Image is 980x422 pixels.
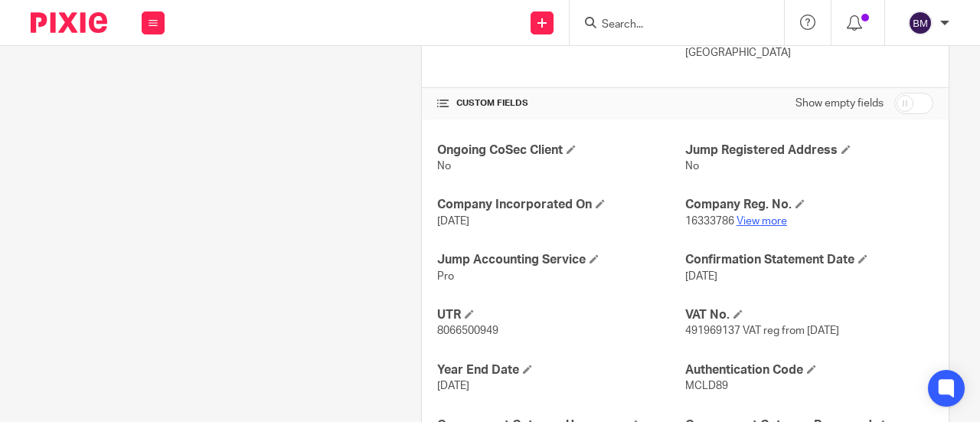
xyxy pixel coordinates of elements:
h4: Company Reg. No. [685,197,933,213]
h4: Year End Date [437,362,685,378]
h4: CUSTOM FIELDS [437,97,685,110]
span: 491969137 VAT reg from [DATE] [685,325,839,336]
h4: Jump Registered Address [685,142,933,159]
span: MCLD89 [685,381,728,391]
h4: UTR [437,307,685,323]
span: No [437,161,451,172]
span: 16333786 [685,216,734,227]
h4: Jump Accounting Service [437,252,685,268]
h4: Authentication Code [685,362,933,378]
h4: VAT No. [685,307,933,323]
span: [DATE] [437,216,469,227]
h4: Confirmation Statement Date [685,252,933,268]
span: [DATE] [437,381,469,391]
a: View more [737,216,787,227]
span: No [685,161,699,172]
span: Pro [437,271,454,282]
span: 8066500949 [437,325,498,336]
h4: Ongoing CoSec Client [437,142,685,159]
img: Pixie [31,12,107,33]
input: Search [600,18,738,32]
label: Show empty fields [795,96,884,111]
span: [DATE] [685,271,717,282]
img: svg%3E [908,11,933,35]
p: [GEOGRAPHIC_DATA] [685,45,933,61]
h4: Company Incorporated On [437,197,685,213]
